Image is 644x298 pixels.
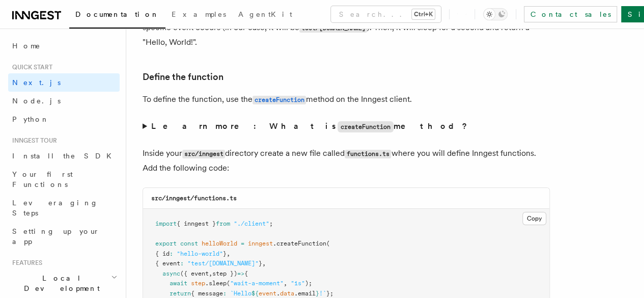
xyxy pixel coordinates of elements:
[155,260,180,267] span: { event
[273,240,326,247] span: .createFunction
[155,240,177,247] span: export
[483,8,508,20] button: Toggle dark mode
[12,199,98,217] span: Leveraging Steps
[8,165,120,194] a: Your first Functions
[143,119,550,134] summary: Learn more: What iscreateFunctionmethod?
[251,290,259,297] span: ${
[75,10,159,18] span: Documentation
[155,250,170,257] span: { id
[253,94,306,104] a: createFunction
[227,250,230,257] span: ,
[180,240,198,247] span: const
[162,270,180,277] span: async
[8,194,120,222] a: Leveraging Steps
[237,270,244,277] span: =>
[253,96,306,104] code: createFunction
[8,259,42,267] span: Features
[170,250,173,257] span: :
[182,150,225,158] code: src/inngest
[223,250,227,257] span: }
[180,260,184,267] span: :
[187,260,259,267] span: "test/[DOMAIN_NAME]"
[143,92,550,107] p: To define the function, use the method on the Inngest client.
[8,37,120,55] a: Home
[12,115,49,123] span: Python
[12,41,41,51] span: Home
[8,222,120,251] a: Setting up your app
[522,212,546,225] button: Copy
[151,121,469,131] strong: Learn more: What is method?
[151,195,237,202] code: src/inngest/functions.ts
[177,250,223,257] span: "hello-world"
[155,220,177,227] span: import
[262,260,266,267] span: ,
[170,280,187,287] span: await
[170,290,191,297] span: return
[305,280,312,287] span: );
[69,3,165,29] a: Documentation
[8,147,120,165] a: Install the SDK
[241,240,244,247] span: =
[12,97,61,105] span: Node.js
[524,6,617,22] a: Contact sales
[8,63,52,71] span: Quick start
[230,290,251,297] span: `Hello
[212,270,237,277] span: step })
[232,3,298,28] a: AgentKit
[223,290,227,297] span: :
[238,10,292,18] span: AgentKit
[412,9,435,19] kbd: Ctrl+K
[8,269,120,297] button: Local Development
[259,260,262,267] span: }
[280,290,294,297] span: data
[8,137,57,145] span: Inngest tour
[276,290,280,297] span: .
[8,73,120,92] a: Next.js
[177,220,216,227] span: { inngest }
[12,78,61,87] span: Next.js
[248,240,273,247] span: inngest
[269,220,273,227] span: ;
[294,290,316,297] span: .email
[326,240,330,247] span: (
[205,280,227,287] span: .sleep
[244,270,248,277] span: {
[12,152,118,160] span: Install the SDK
[316,290,319,297] span: }
[259,290,276,297] span: event
[191,290,223,297] span: { message
[338,121,394,132] code: createFunction
[143,146,550,175] p: Inside your directory create a new file called where you will define Inngest functions. Add the f...
[234,220,269,227] span: "./client"
[143,70,223,84] a: Define the function
[8,273,111,293] span: Local Development
[165,3,232,28] a: Examples
[209,270,212,277] span: ,
[291,280,305,287] span: "1s"
[8,92,120,110] a: Node.js
[230,280,284,287] span: "wait-a-moment"
[12,170,73,188] span: Your first Functions
[319,290,326,297] span: !`
[172,10,226,18] span: Examples
[191,280,205,287] span: step
[345,150,391,158] code: functions.ts
[284,280,287,287] span: ,
[202,240,237,247] span: helloWorld
[180,270,209,277] span: ({ event
[12,227,100,246] span: Setting up your app
[331,6,441,22] button: Search...Ctrl+K
[326,290,333,297] span: };
[216,220,230,227] span: from
[8,110,120,128] a: Python
[227,280,230,287] span: (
